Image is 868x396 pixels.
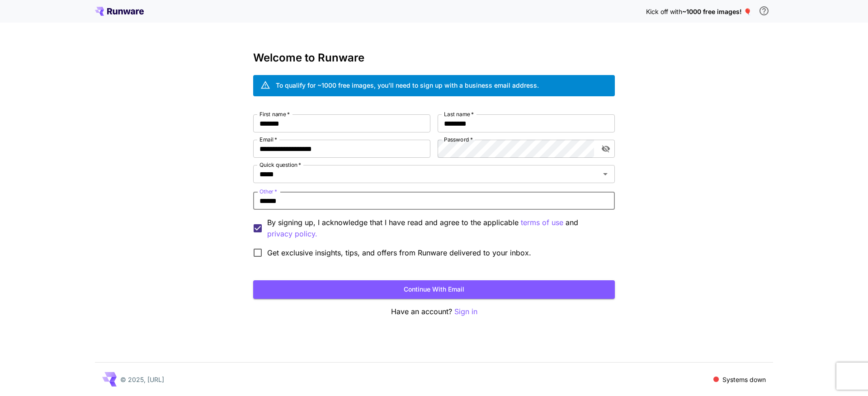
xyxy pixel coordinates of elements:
label: First name [259,110,290,118]
button: Sign in [454,306,477,317]
p: Systems down [722,375,766,384]
button: By signing up, I acknowledge that I have read and agree to the applicable terms of use and [267,228,317,240]
button: Continue with email [253,280,615,299]
h3: Welcome to Runware [253,52,615,64]
span: ~1000 free images! 🎈 [682,8,751,15]
span: Kick off with [646,8,682,15]
div: To qualify for ~1000 free images, you’ll need to sign up with a business email address. [276,80,539,90]
p: privacy policy. [267,228,317,240]
button: toggle password visibility [598,141,614,157]
p: Have an account? [253,306,615,317]
span: Get exclusive insights, tips, and offers from Runware delivered to your inbox. [267,247,531,258]
p: terms of use [521,217,563,228]
label: Other [259,188,277,195]
label: Password [444,136,473,143]
p: By signing up, I acknowledge that I have read and agree to the applicable and [267,217,608,240]
p: © 2025, [URL] [120,375,164,384]
label: Email [259,136,277,143]
button: By signing up, I acknowledge that I have read and agree to the applicable and privacy policy. [521,217,563,228]
button: In order to qualify for free credit, you need to sign up with a business email address and click ... [755,2,773,20]
label: Quick question [259,161,301,169]
button: Open [599,168,612,180]
label: Last name [444,110,474,118]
